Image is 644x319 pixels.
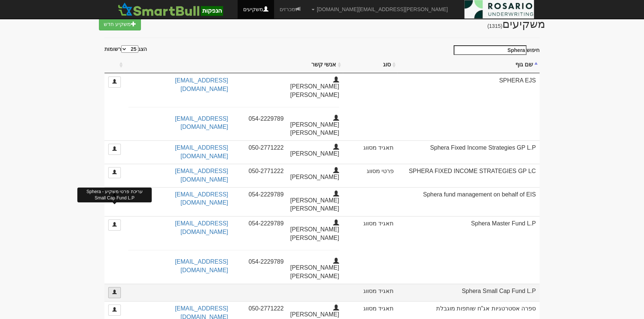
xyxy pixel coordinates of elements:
label: חיפוש [451,45,540,55]
a: [EMAIL_ADDRESS][DOMAIN_NAME] [175,258,228,273]
a: [EMAIL_ADDRESS][DOMAIN_NAME] [175,220,228,235]
a: [EMAIL_ADDRESS][DOMAIN_NAME] [175,115,228,130]
img: SmartBull Logo [116,2,225,17]
td: פרטי מסווג [343,164,397,187]
div: [PERSON_NAME] [PERSON_NAME] [289,219,345,242]
td: Sphera Small Cap Fund L.P [397,284,540,301]
th: שם גוף : activate to sort column descending [397,57,540,73]
td: Sphera fund management on behalf of EIS [397,187,540,217]
label: הצג רשומות [104,45,147,53]
td: תאגיד מסווג [343,216,397,283]
div: עריכת פרטי משקיע - Sphera Small Cap Fund L.P [77,188,152,202]
td: Sphera Fixed Income Strategies GP L.P [397,140,540,164]
td: SPHERA EJS [397,73,540,140]
div: [PERSON_NAME] [289,144,345,158]
th: : activate to sort column ascending [104,57,125,73]
td: Sphera Master Fund L.P [397,216,540,283]
div: 054-2229789 [234,258,289,266]
div: [PERSON_NAME] [PERSON_NAME] [289,258,345,281]
div: 054-2229789 [234,191,289,199]
div: 050-2771222 [234,167,289,176]
div: 054-2229789 [234,115,289,123]
div: [PERSON_NAME] [289,305,345,319]
div: [PERSON_NAME] [PERSON_NAME] [289,191,345,214]
span: משקיעים [487,18,545,30]
td: תאגיד מסווג [343,140,397,164]
h5: (1315) [487,23,503,29]
th: סוג : activate to sort column ascending [343,57,397,73]
div: 054-2229789 [234,219,289,228]
div: [PERSON_NAME] [PERSON_NAME] [289,115,345,138]
td: SPHERA FIXED INCOME STRATEGIES GP LC [397,164,540,187]
div: [PERSON_NAME] [289,167,345,182]
a: [EMAIL_ADDRESS][DOMAIN_NAME] [175,144,228,159]
select: הצגרשומות [121,45,138,53]
a: משקיע חדש [99,18,141,30]
th: אנשי קשר : activate to sort column ascending [125,57,343,73]
input: חיפוש [454,45,527,55]
a: [EMAIL_ADDRESS][DOMAIN_NAME] [175,168,228,183]
td: תאגיד מסווג [343,284,397,301]
a: [EMAIL_ADDRESS][DOMAIN_NAME] [175,77,228,92]
div: 050-2771222 [234,305,289,313]
a: [EMAIL_ADDRESS][DOMAIN_NAME] [175,191,228,206]
div: 050-2771222 [234,144,289,152]
div: [PERSON_NAME] [PERSON_NAME] [289,77,345,100]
